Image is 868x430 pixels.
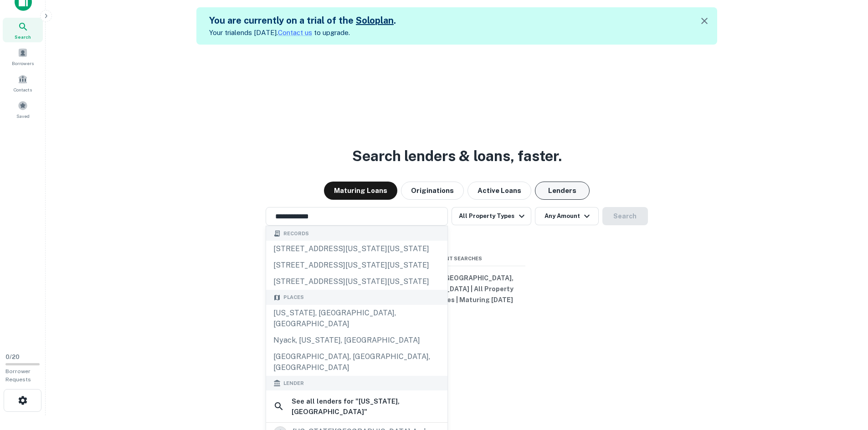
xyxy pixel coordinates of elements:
a: Search [3,18,43,42]
div: [STREET_ADDRESS][US_STATE][US_STATE] [266,241,447,257]
span: Lender [283,379,304,387]
div: [STREET_ADDRESS][US_STATE][US_STATE] [266,257,447,273]
a: Soloplan [356,15,394,26]
button: Maturing Loans [324,182,397,200]
span: Borrowers [12,60,34,67]
a: Contacts [3,71,43,95]
div: [STREET_ADDRESS][US_STATE][US_STATE] [266,273,447,290]
button: Active Loans [467,182,531,200]
span: Search [15,33,31,40]
h5: You are currently on a trial of the . [209,14,396,27]
span: Borrower Requests [5,368,31,383]
span: Contacts [14,86,32,93]
span: Recent Searches [389,255,525,263]
div: [GEOGRAPHIC_DATA], [GEOGRAPHIC_DATA], [GEOGRAPHIC_DATA] [266,349,447,376]
span: Places [283,293,304,301]
span: 0 / 20 [5,354,20,360]
span: Records [283,230,309,238]
a: Contact us [278,29,312,36]
button: [US_STATE], [GEOGRAPHIC_DATA], [GEOGRAPHIC_DATA] | All Property Types | All Types | Maturing [DATE] [389,270,525,308]
h6: See all lenders for " [US_STATE], [GEOGRAPHIC_DATA] " [292,396,440,417]
a: Borrowers [3,44,43,69]
button: Originations [401,182,464,200]
p: Your trial ends [DATE]. to upgrade. [209,27,396,38]
a: Saved [3,97,43,121]
button: Lenders [535,182,590,200]
div: [US_STATE], [GEOGRAPHIC_DATA], [GEOGRAPHIC_DATA] [266,305,447,332]
h3: Search lenders & loans, faster. [352,145,562,167]
div: Nyack, [US_STATE], [GEOGRAPHIC_DATA] [266,332,447,349]
button: Any Amount [535,207,599,225]
iframe: Chat Widget [822,357,868,401]
button: All Property Types [452,207,531,225]
span: Saved [16,112,30,120]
